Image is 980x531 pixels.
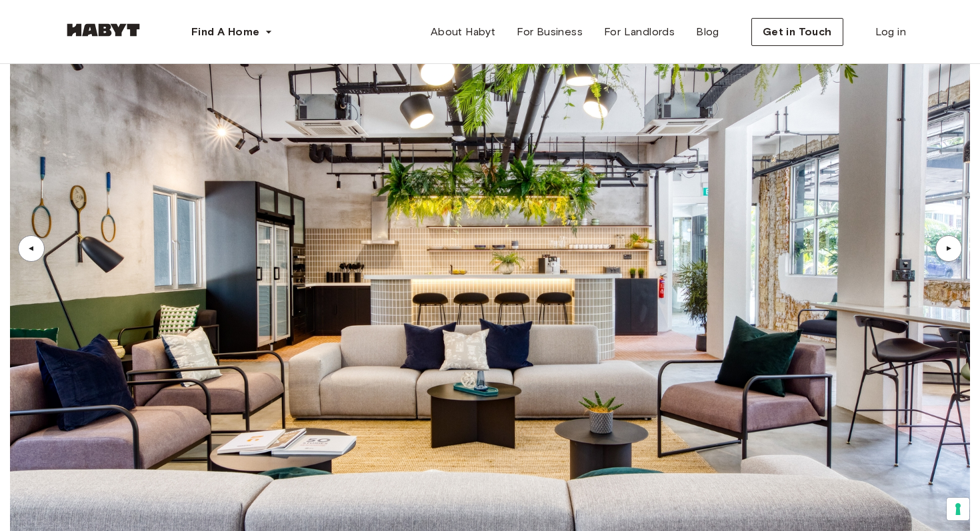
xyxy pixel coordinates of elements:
span: Blog [696,24,719,40]
span: For Business [517,24,583,40]
button: Find A Home [181,19,283,45]
a: For Landlords [593,19,685,45]
div: ▲ [942,245,955,253]
div: ▲ [25,245,38,253]
img: Habyt [63,23,143,37]
span: Get in Touch [763,24,832,40]
span: For Landlords [604,24,675,40]
a: About Habyt [420,19,506,45]
button: Your consent preferences for tracking technologies [947,498,969,520]
button: Get in Touch [751,18,843,46]
a: For Business [506,19,593,45]
a: Log in [865,19,917,45]
span: Find A Home [191,24,259,40]
span: Log in [875,24,906,40]
span: About Habyt [431,24,495,40]
a: Blog [685,19,730,45]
